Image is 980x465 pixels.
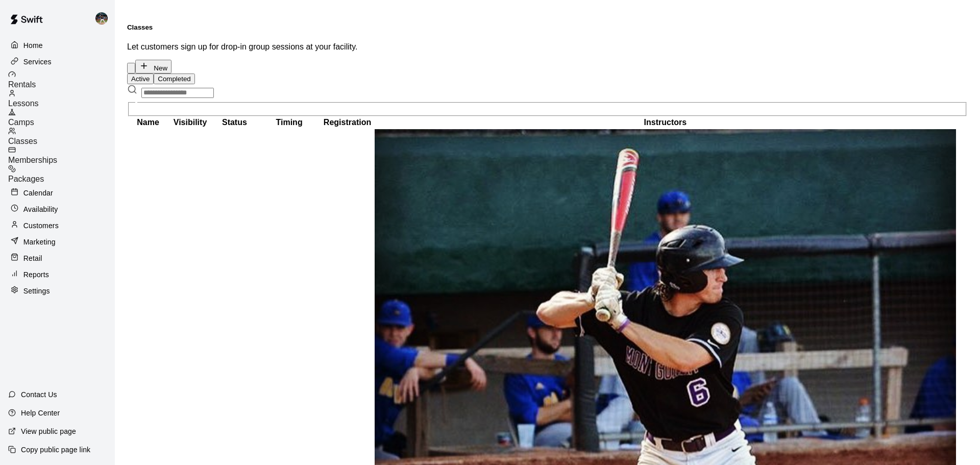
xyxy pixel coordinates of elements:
[154,74,194,84] button: Completed
[8,185,107,201] a: Calendar
[276,118,303,127] b: Timing
[127,63,135,74] button: Classes settings
[8,234,107,250] a: Marketing
[23,204,58,214] p: Availability
[8,251,107,266] a: Retail
[8,99,39,108] span: Lessons
[644,118,687,127] b: Instructors
[8,267,107,282] a: Reports
[8,146,115,165] a: Memberships
[127,74,154,84] button: Active
[8,283,107,299] a: Settings
[8,108,115,127] a: Camps
[95,12,108,25] img: Nolan Gilbert
[8,70,115,89] a: Rentals
[8,89,115,108] a: Lessons
[8,54,107,69] a: Services
[174,118,207,127] b: Visibility
[23,40,43,51] p: Home
[8,175,44,183] span: Packages
[127,42,968,52] p: Let customers sign up for drop-in group sessions at your facility.
[21,408,60,418] p: Help Center
[324,118,371,127] b: Registration
[8,118,34,127] span: Camps
[222,118,247,127] b: Status
[8,137,37,145] span: Classes
[93,8,115,29] div: Nolan Gilbert
[8,165,115,184] a: Packages
[137,118,159,127] b: Name
[23,221,59,231] p: Customers
[21,389,57,400] p: Contact Us
[23,286,50,296] p: Settings
[23,237,56,247] p: Marketing
[8,80,36,89] span: Rentals
[8,127,115,146] a: Classes
[21,445,90,455] p: Copy public page link
[8,38,107,53] a: Home
[8,156,57,164] span: Memberships
[23,57,52,67] p: Services
[23,188,53,198] p: Calendar
[127,23,968,31] h5: Classes
[8,202,107,217] a: Availability
[135,60,171,74] button: New
[23,270,49,280] p: Reports
[21,426,76,436] p: View public page
[8,218,107,233] a: Customers
[23,253,42,263] p: Retail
